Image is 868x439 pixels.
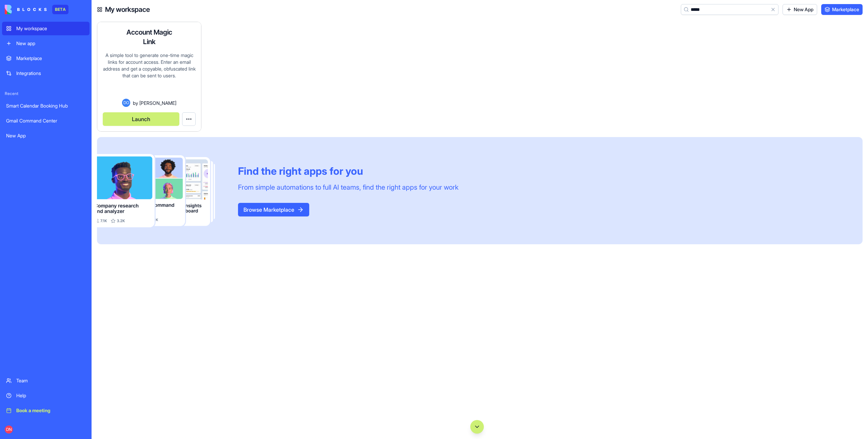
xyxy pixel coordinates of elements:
[2,129,90,142] a: New App
[783,4,817,15] a: New App
[2,99,90,113] a: Smart Calendar Booking Hub
[122,27,176,46] h4: Account Magic Link
[6,117,85,124] div: Gmail Command Center
[470,420,484,434] button: Scroll to bottom
[16,25,85,32] div: My workspace
[16,55,85,62] div: Marketplace
[97,22,201,132] a: Account Magic LinkA simple tool to generate one-time magic links for account access. Enter an ema...
[2,389,90,402] a: Help
[5,5,47,14] img: logo
[238,203,309,216] button: Browse Marketplace
[105,5,150,14] h4: My workspace
[2,91,90,96] span: Recent
[139,99,176,107] span: [PERSON_NAME]
[238,206,309,213] a: Browse Marketplace
[6,132,85,139] div: New App
[52,5,68,14] div: BETA
[2,66,90,80] a: Integrations
[2,404,90,417] a: Book a meeting
[2,52,90,65] a: Marketplace
[16,70,85,77] div: Integrations
[2,22,90,35] a: My workspace
[238,165,458,177] div: Find the right apps for you
[2,374,90,387] a: Team
[821,4,863,15] a: Marketplace
[133,99,138,107] span: by
[16,377,85,384] div: Team
[5,425,13,434] span: DN
[2,37,90,50] a: New app
[6,102,85,109] div: Smart Calendar Booking Hub
[5,5,68,14] a: BETA
[16,40,85,47] div: New app
[103,52,196,99] div: A simple tool to generate one-time magic links for account access. Enter an email address and get...
[238,183,458,192] div: From simple automations to full AI teams, find the right apps for your work
[16,407,85,414] div: Book a meeting
[16,392,85,399] div: Help
[2,114,90,128] a: Gmail Command Center
[122,99,130,107] span: DO
[103,112,179,126] button: Launch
